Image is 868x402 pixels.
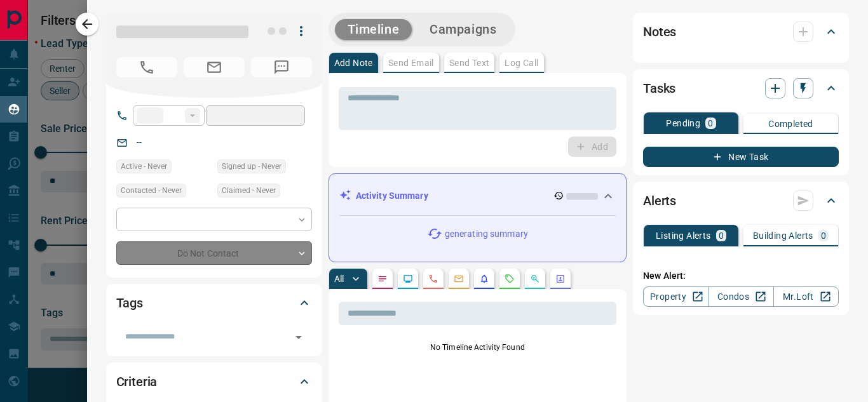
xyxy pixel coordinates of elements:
span: No Email [184,57,245,77]
h2: Tags [116,293,143,313]
p: No Timeline Activity Found [339,342,616,353]
a: Property [643,286,709,307]
p: Pending [666,119,700,128]
div: Alerts [643,185,839,216]
a: Condos [708,286,773,307]
svg: Emails [454,274,464,284]
h2: Notes [643,22,676,42]
svg: Listing Alerts [479,274,489,284]
svg: Lead Browsing Activity [403,274,413,284]
div: Do Not Contact [116,241,312,265]
button: Open [290,328,308,346]
button: Campaigns [417,19,509,40]
p: All [334,274,344,283]
svg: Calls [428,274,438,284]
a: -- [137,137,142,147]
div: Activity Summary [339,184,616,208]
svg: Notes [377,274,388,284]
span: No Number [116,57,177,77]
p: 0 [719,231,724,240]
p: Add Note [334,58,373,67]
p: Listing Alerts [656,231,711,240]
svg: Agent Actions [555,274,566,284]
div: Tags [116,288,312,318]
h2: Criteria [116,372,158,392]
p: New Alert: [643,269,839,283]
p: 0 [821,231,826,240]
p: 0 [708,119,713,128]
p: generating summary [445,227,528,241]
a: Mr.Loft [773,286,839,307]
div: Criteria [116,366,312,397]
div: Notes [643,17,839,47]
span: Signed up - Never [222,160,281,173]
button: New Task [643,147,839,167]
span: Contacted - Never [121,184,182,197]
span: Active - Never [121,160,167,173]
span: Claimed - Never [222,184,276,197]
svg: Requests [505,274,515,284]
button: Timeline [335,19,412,40]
p: Completed [768,119,813,128]
svg: Opportunities [530,274,540,284]
h2: Alerts [643,191,676,211]
h2: Tasks [643,78,675,98]
p: Activity Summary [356,189,428,203]
p: Building Alerts [753,231,813,240]
span: No Number [251,57,312,77]
div: Tasks [643,73,839,104]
